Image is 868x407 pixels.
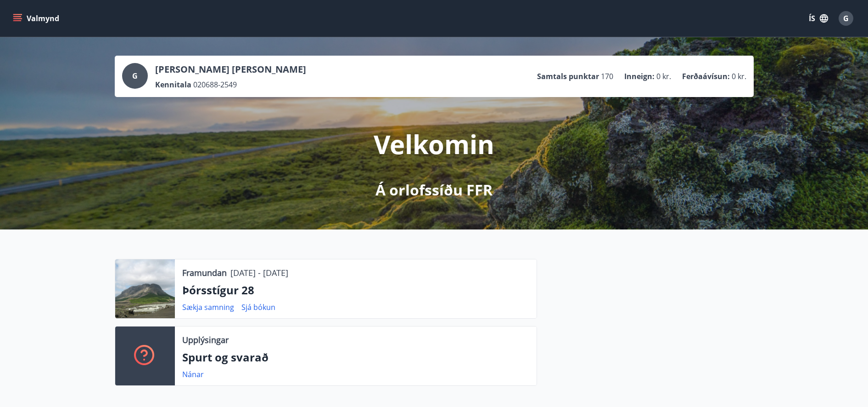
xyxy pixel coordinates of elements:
[155,63,306,76] p: [PERSON_NAME] [PERSON_NAME]
[182,369,204,379] a: Nánar
[732,71,746,81] span: 0 kr.
[601,71,613,81] span: 170
[241,302,275,312] a: Sjá bókun
[624,71,655,81] p: Inneign :
[182,282,529,298] p: Þórsstígur 28
[682,71,730,81] p: Ferðaávísun :
[375,180,493,200] p: Á orlofssíðu FFR
[835,7,857,29] button: G
[656,71,671,81] span: 0 kr.
[182,267,227,279] p: Framundan
[132,71,138,81] span: G
[804,10,833,27] button: ÍS
[843,13,849,23] span: G
[155,80,191,90] p: Kennitala
[182,350,529,365] p: Spurt og svarað
[11,10,63,27] button: menu
[182,302,234,312] a: Sækja samning
[182,334,229,346] p: Upplýsingar
[230,267,288,279] p: [DATE] - [DATE]
[537,71,599,81] p: Samtals punktar
[374,126,494,161] p: Velkomin
[193,80,237,90] span: 020688-2549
